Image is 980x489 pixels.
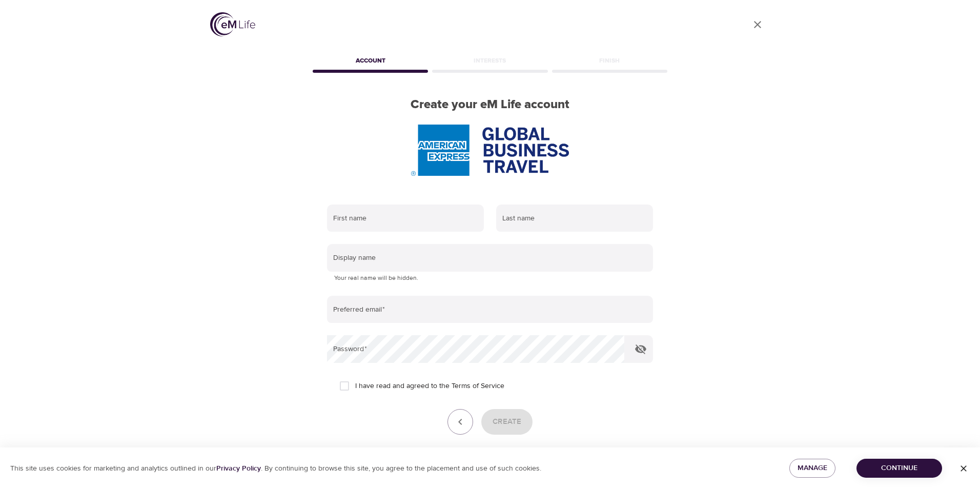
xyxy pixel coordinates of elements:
[355,381,504,392] span: I have read and agreed to the
[856,459,942,478] button: Continue
[210,12,255,36] img: logo
[865,462,934,475] span: Continue
[216,464,261,473] a: Privacy Policy
[411,125,569,176] img: AmEx%20GBT%20logo.png
[334,273,646,283] p: Your real name will be hidden.
[798,462,827,475] span: Manage
[789,459,835,478] button: Manage
[452,381,504,392] a: Terms of Service
[311,97,669,112] h2: Create your eM Life account
[745,12,770,37] a: close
